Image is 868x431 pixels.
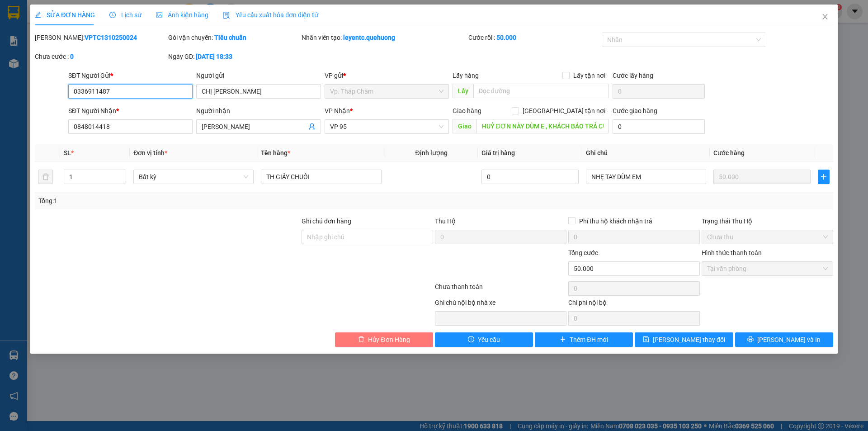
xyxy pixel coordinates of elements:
[156,12,162,18] span: picture
[196,106,321,116] div: Người nhận
[702,249,762,256] label: Hình thức thanh toán
[168,52,300,62] div: Ngày GD:
[473,84,609,98] input: Dọc đường
[453,119,476,133] span: Giao
[35,33,166,43] div: [PERSON_NAME]:
[613,107,657,114] label: Cước giao hàng
[570,71,609,81] span: Lấy tận nơi
[325,71,449,81] div: VP gửi
[476,119,609,133] input: Dọc đường
[435,332,533,347] button: exclamation-circleYêu cầu
[735,332,833,347] button: printer[PERSON_NAME] và In
[214,34,246,41] b: Tiêu chuẩn
[85,34,137,41] b: VPTC1310250024
[223,12,230,19] img: icon
[109,11,142,19] span: Lịch sử
[453,107,481,114] span: Giao hàng
[713,170,811,184] input: 0
[35,11,95,19] span: SỬA ĐƠN HÀNG
[261,170,381,184] input: VD: Bàn, Ghế
[68,106,193,116] div: SĐT Người Nhận
[757,335,821,345] span: [PERSON_NAME] và In
[358,336,364,343] span: delete
[496,34,516,41] b: 50.000
[223,11,318,19] span: Yêu cầu xuất hóa đơn điện tử
[519,106,609,116] span: [GEOGRAPHIC_DATA] tận nơi
[35,52,166,62] div: Chưa cước :
[535,332,633,347] button: plusThêm ĐH mới
[818,170,830,184] button: plus
[335,332,433,347] button: deleteHủy Đơn Hàng
[35,12,41,18] span: edit
[70,53,74,60] b: 0
[109,12,116,18] span: clock-circle
[434,282,567,298] div: Chưa thanh toán
[325,107,350,114] span: VP Nhận
[435,298,566,311] div: Ghi chú nội bộ nhà xe
[576,216,656,226] span: Phí thu hộ khách nhận trả
[613,72,653,79] label: Cước lấy hàng
[582,144,710,162] th: Ghi chú
[343,34,395,41] b: leyentc.quehuong
[560,336,566,343] span: plus
[713,149,745,156] span: Cước hàng
[707,230,828,244] span: Chưa thu
[453,72,479,79] span: Lấy hàng
[196,71,321,81] div: Người gửi
[821,13,829,20] span: close
[168,33,300,43] div: Gói vận chuyển:
[818,173,829,180] span: plus
[302,33,467,43] div: Nhân viên tạo:
[468,33,600,43] div: Cước rồi :
[139,170,248,184] span: Bất kỳ
[415,149,448,156] span: Định lượng
[812,5,838,30] button: Close
[568,298,700,311] div: Chi phí nội bộ
[156,11,208,19] span: Ảnh kiện hàng
[368,335,410,345] span: Hủy Đơn Hàng
[435,218,456,225] span: Thu Hộ
[302,230,433,244] input: Ghi chú đơn hàng
[635,332,733,347] button: save[PERSON_NAME] thay đổi
[133,149,167,156] span: Đơn vị tính
[586,170,706,184] input: Ghi Chú
[653,335,725,345] span: [PERSON_NAME] thay đổi
[702,216,833,226] div: Trạng thái Thu Hộ
[64,149,71,156] span: SL
[747,336,754,343] span: printer
[453,84,473,98] span: Lấy
[330,120,443,133] span: VP 95
[570,335,608,345] span: Thêm ĐH mới
[468,336,474,343] span: exclamation-circle
[38,170,53,184] button: delete
[613,84,705,99] input: Cước lấy hàng
[308,123,316,130] span: user-add
[643,336,649,343] span: save
[481,149,515,156] span: Giá trị hàng
[568,249,598,256] span: Tổng cước
[38,196,335,206] div: Tổng: 1
[613,119,705,134] input: Cước giao hàng
[330,85,443,98] span: Vp. Tháp Chàm
[68,71,193,81] div: SĐT Người Gửi
[196,53,232,60] b: [DATE] 18:33
[478,335,500,345] span: Yêu cầu
[261,149,290,156] span: Tên hàng
[302,218,351,225] label: Ghi chú đơn hàng
[707,262,828,275] span: Tại văn phòng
